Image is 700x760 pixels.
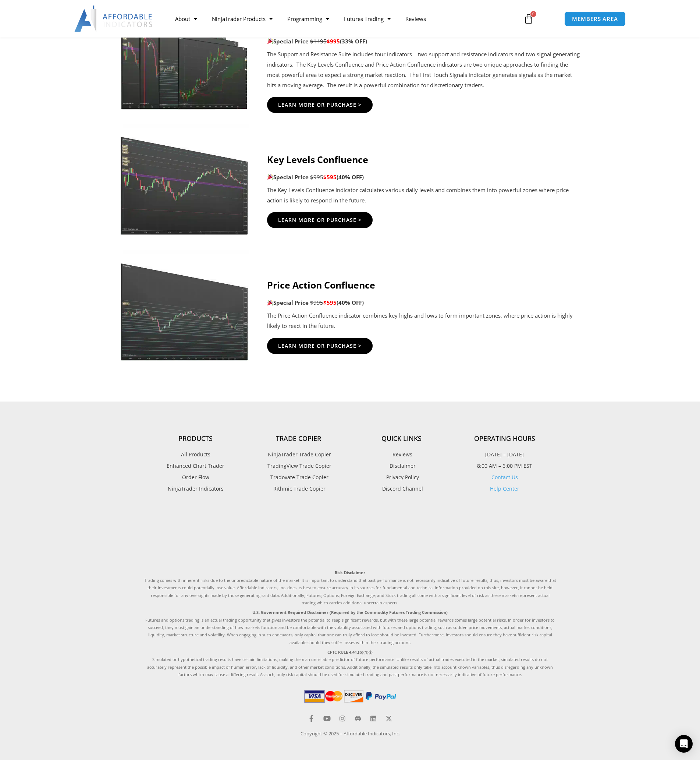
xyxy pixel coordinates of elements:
[303,688,398,704] img: PaymentIcons | Affordable Indicators – NinjaTrader
[267,300,273,305] img: 🎉
[310,38,327,45] span: $1495
[335,570,365,575] strong: Risk Disclaimer
[453,435,556,443] h4: Operating Hours
[267,338,373,354] a: Learn More Or Purchase >
[144,450,247,459] a: All Products
[327,38,340,45] span: $995
[247,461,350,471] a: TradingView Trade Copier
[120,124,249,235] img: Key-Levels-1jpg | Affordable Indicators – NinjaTrader
[384,473,419,482] span: Privacy Policy
[266,450,331,459] span: NinjaTrader Trade Copier
[74,6,153,32] img: LogoAI | Affordable Indicators – NinjaTrader
[278,218,362,223] span: Learn More Or Purchase >
[380,484,423,494] span: Discord Channel
[168,484,224,494] span: NinjaTrader Indicators
[247,484,350,494] a: Rithmic Trade Copier
[337,10,398,27] a: Futures Trading
[310,299,323,306] span: $995
[350,461,453,471] a: Disclaimer
[181,450,210,459] span: All Products
[267,153,368,166] strong: Key Levels Confluence
[323,173,337,181] span: $595
[453,461,556,471] p: 8:00 AM – 6:00 PM EST
[337,173,364,181] b: (40% OFF)
[267,97,373,113] a: Learn More Or Purchase >
[350,435,453,443] h4: Quick Links
[267,173,309,181] strong: Special Price
[323,299,337,306] span: $595
[266,461,331,471] span: TradingView Trade Copier
[144,569,556,607] p: Trading comes with inherent risks due to the unpredictable nature of the market. It is important ...
[205,10,280,27] a: NinjaTrader Products
[280,10,337,27] a: Programming
[144,484,247,494] a: NinjaTrader Indicators
[350,484,453,494] a: Discord Channel
[267,38,309,45] strong: Special Price
[350,473,453,482] a: Privacy Policy
[310,173,323,181] span: $995
[144,609,556,646] p: Futures and options trading is an actual trading opportunity that gives investors the potential t...
[278,343,362,349] span: Learn More Or Purchase >
[267,174,273,180] img: 🎉
[391,450,412,459] span: Reviews
[564,11,626,26] a: MEMBERS AREA
[167,461,224,471] span: Enhanced Chart Trader
[398,10,433,27] a: Reviews
[278,102,362,107] span: Learn More Or Purchase >
[490,485,519,492] a: Help Center
[388,461,416,471] span: Disclaimer
[267,212,373,228] a: Learn More Or Purchase >
[267,311,580,331] p: The Price Action Confluence indicator combines key highs and lows to form important zones, where ...
[120,250,249,361] img: Price-Action-Confluence-2jpg | Affordable Indicators – NinjaTrader
[267,38,273,44] img: 🎉
[512,8,545,29] a: 0
[144,473,247,482] a: Order Flow
[247,435,350,443] h4: Trade Copier
[491,474,518,481] a: Contact Us
[168,10,205,27] a: About
[144,461,247,471] a: Enhanced Chart Trader
[271,484,326,494] span: Rithmic Trade Copier
[301,730,400,737] a: Copyright © 2025 – Affordable Indicators, Inc.
[267,279,375,291] strong: Price Action Confluence
[144,435,247,443] h4: Products
[269,473,328,482] span: Tradovate Trade Copier
[144,648,556,679] p: Simulated or hypothetical trading results have certain limitations, making them an unreliable pre...
[182,473,209,482] span: Order Flow
[340,38,367,45] b: (33% OFF)
[252,609,448,615] strong: U.S. Government Required Disclaimer (Required by the Commodity Futures Trading Commission)
[267,49,580,90] p: The Support and Resistance Suite includes four indicators – two support and resistance indicators...
[168,10,515,27] nav: Menu
[267,185,580,206] p: The Key Levels Confluence Indicator calculates various daily levels and combines them into powerf...
[267,299,309,306] strong: Special Price
[453,450,556,459] p: [DATE] – [DATE]
[350,450,453,459] a: Reviews
[247,473,350,482] a: Tradovate Trade Copier
[572,16,618,22] span: MEMBERS AREA
[327,649,373,655] strong: CFTC RULE 4.41.(b)(1)(i)
[247,450,350,459] a: NinjaTrader Trade Copier
[675,735,693,753] div: Open Intercom Messenger
[530,11,536,17] span: 0
[337,299,364,306] b: (40% OFF)
[144,510,556,562] iframe: Customer reviews powered by Trustpilot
